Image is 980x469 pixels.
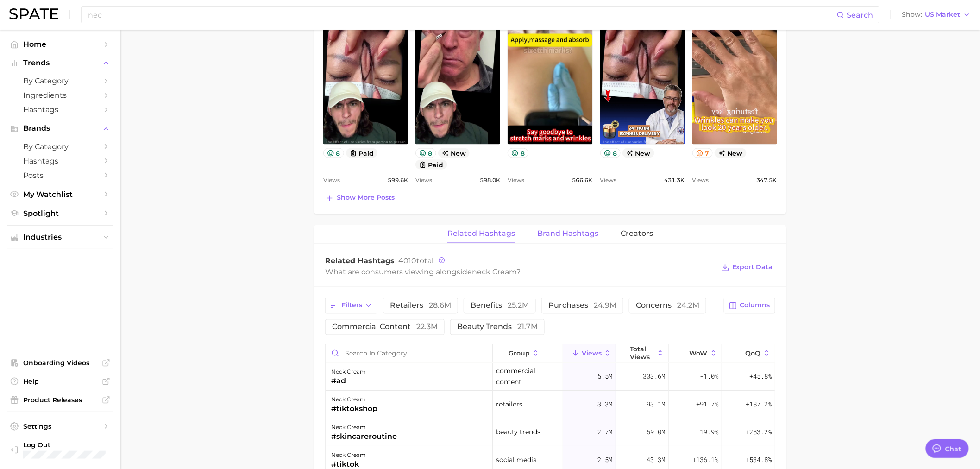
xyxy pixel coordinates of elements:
span: Total Views [630,346,654,361]
span: Log Out [23,441,106,449]
button: Export Data [719,261,775,274]
a: by Category [7,74,113,88]
span: 93.1m [647,399,665,410]
button: paid [346,148,378,158]
span: new [438,148,470,158]
span: 3.3m [597,399,612,410]
span: +136.1% [692,455,718,466]
span: Views [582,350,602,357]
span: Onboarding Videos [23,359,97,367]
button: Industries [7,230,113,244]
button: paid [415,160,447,170]
a: by Category [7,139,113,154]
span: Ingredients [23,91,97,100]
span: social media [496,455,537,466]
div: neck cream [331,422,397,433]
button: group [493,345,563,363]
span: new [622,148,654,158]
button: 7 [692,148,713,158]
span: 25.2m [508,301,529,310]
a: Hashtags [7,154,113,168]
span: Trends [23,59,97,67]
span: +283.2% [746,427,772,438]
span: +45.8% [749,371,772,382]
button: QoQ [722,345,775,363]
a: Spotlight [7,206,113,221]
span: 2.7m [597,427,612,438]
div: #ad [331,376,366,387]
span: Columns [740,302,770,310]
a: Onboarding Videos [7,356,113,370]
span: Spotlight [23,209,97,218]
span: concerns [636,302,699,310]
span: 43.3m [647,455,665,466]
span: retailers [496,399,522,410]
span: 347.5k [757,175,777,186]
span: Related Hashtags [325,257,395,266]
span: Brands [23,124,97,133]
span: Hashtags [23,105,97,114]
span: +534.8% [746,455,772,466]
button: Columns [724,298,775,314]
span: Show more posts [337,194,395,202]
div: #tiktokshop [331,404,377,415]
button: Filters [325,298,377,314]
span: 24.9m [594,301,616,310]
img: SPATE [9,8,58,19]
button: neck cream#tiktokshopretailers3.3m93.1m+91.7%+187.2% [326,391,775,419]
span: Show [902,12,923,17]
span: Help [23,377,97,386]
a: Settings [7,419,113,433]
span: Creators [621,230,653,238]
span: Posts [23,171,97,180]
span: beauty trends [457,323,538,331]
span: Views [508,175,524,186]
span: 21.7m [517,323,538,331]
span: commercial content [496,366,559,388]
span: beauty trends [496,427,540,438]
span: retailers [390,302,451,310]
a: Ingredients [7,88,113,102]
span: 431.3k [665,175,685,186]
a: Help [7,374,113,388]
a: Home [7,37,113,51]
button: neck cream#adcommercial content5.5m303.6m-1.0%+45.8% [326,363,775,391]
span: 2.5m [597,455,612,466]
span: Home [23,40,97,49]
span: 22.3m [416,323,438,331]
span: Product Releases [23,396,97,404]
span: +91.7% [696,399,718,410]
button: Total Views [616,345,669,363]
span: Views [415,175,432,186]
a: Log out. Currently logged in with e-mail isabelle.lent@loreal.com. [7,438,113,462]
button: Views [563,345,616,363]
span: 5.5m [597,371,612,382]
span: purchases [548,302,616,310]
span: 24.2m [677,301,699,310]
div: #skincareroutine [331,431,397,443]
span: -19.9% [696,427,718,438]
span: Industries [23,233,97,241]
span: Export Data [732,264,773,272]
a: Product Releases [7,393,113,407]
span: group [509,350,530,357]
span: Search [847,11,873,19]
span: Related Hashtags [447,230,515,238]
input: Search in category [326,345,492,362]
div: neck cream [331,450,366,461]
button: Show more posts [323,192,397,205]
button: 8 [323,148,344,158]
button: neck cream#skincareroutinebeauty trends2.7m69.0m-19.9%+283.2% [326,419,775,447]
span: neck cream [472,268,516,277]
span: new [715,148,747,158]
span: 566.6k [572,175,593,186]
a: Hashtags [7,102,113,117]
button: ShowUS Market [900,9,973,21]
button: Brands [7,121,113,135]
span: 4010 [398,257,416,266]
span: 28.6m [429,301,451,310]
span: WoW [690,350,708,357]
span: 598.0k [480,175,500,186]
span: total [398,257,433,266]
span: 69.0m [647,427,665,438]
